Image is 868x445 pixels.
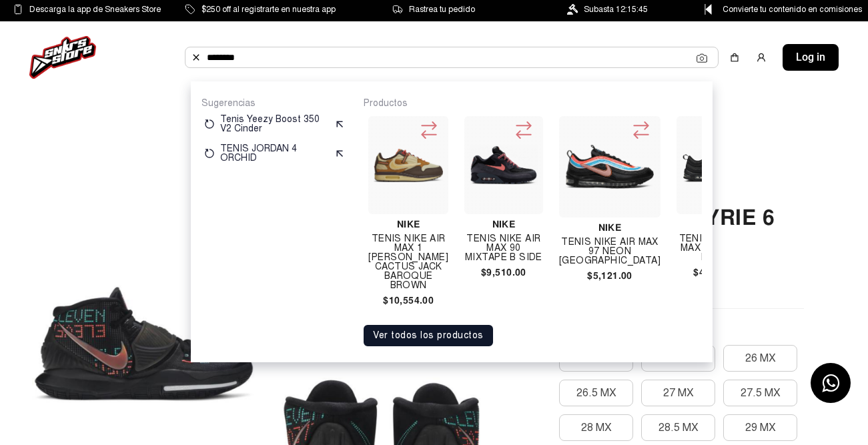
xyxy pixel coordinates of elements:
[723,345,797,372] button: 26 MX
[191,52,201,63] img: Buscar
[559,238,661,266] h4: Tenis Nike Air Max 97 Neon [GEOGRAPHIC_DATA]
[464,219,543,229] h4: Nike
[409,2,475,17] span: Rastrea tu pedido
[677,219,755,229] h4: Nike
[29,2,161,17] span: Descarga la app de Sneakers Store
[641,380,715,406] button: 27 MX
[682,147,750,183] img: Tenis Nike Air Max 97 Triple Black
[723,380,797,406] button: 27.5 MX
[201,97,348,109] p: Sugerencias
[204,148,215,159] img: restart.svg
[334,148,345,159] img: suggest.svg
[723,2,862,17] span: Convierte tu contenido en comisiones
[368,234,448,290] h4: Tenis Nike Air Max 1 [PERSON_NAME] Cactus Jack Baroque Brown
[584,2,648,17] span: Subasta 12:15:45
[29,36,96,79] img: logo
[464,234,543,262] h4: Tenis Nike Air Max 90 Mixtape B Side
[564,121,655,212] img: Tenis Nike Air Max 97 Neon Seoul
[201,2,336,17] span: $250 off al registrarte en nuestra app
[220,115,329,133] p: Tenis Yeezy Boost 350 V2 Cinder
[559,271,661,280] h4: $5,121.00
[559,414,633,441] button: 28 MX
[374,149,442,182] img: Tenis Nike Air Max 1 Travis Scott Cactus Jack Baroque Brown
[220,144,329,163] p: TENIS JORDAN 4 ORCHID
[700,4,717,15] img: Control Point Icon
[368,219,448,229] h4: Nike
[723,414,797,441] button: 29 MX
[368,296,448,305] h4: $10,554.00
[796,49,825,65] span: Log in
[697,53,707,63] img: Cámara
[204,119,215,129] img: restart.svg
[334,119,345,129] img: suggest.svg
[756,52,767,63] img: user
[677,234,755,262] h4: Tenis Nike Air Max 97 Triple Black
[677,268,755,277] h4: $4,050.00
[464,268,543,277] h4: $9,510.00
[729,52,740,63] img: shopping
[364,97,702,109] p: Productos
[559,380,633,406] button: 26.5 MX
[641,414,715,441] button: 28.5 MX
[364,325,493,346] button: Ver todos los productos
[470,145,538,185] img: Tenis Nike Air Max 90 Mixtape B Side
[559,223,661,232] h4: Nike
